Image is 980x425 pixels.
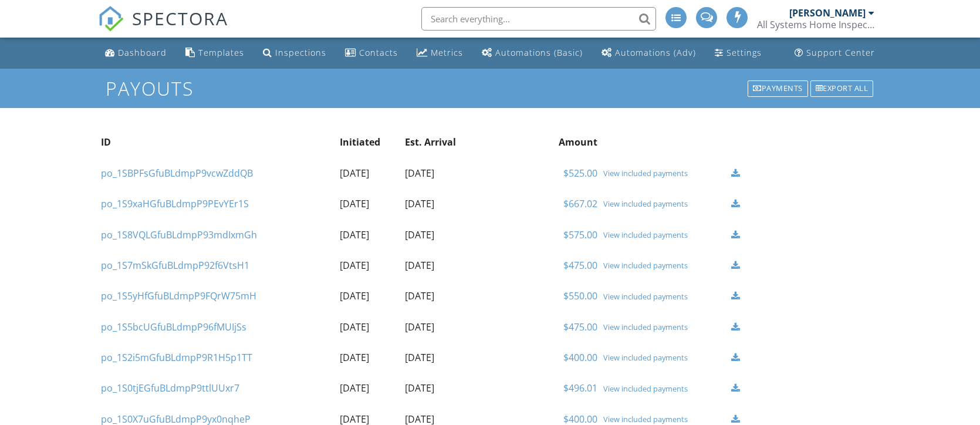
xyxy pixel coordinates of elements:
a: po_1S0tjEGfuBLdmpP9ttlUUxr7 [101,382,239,394]
td: [DATE] [402,342,482,373]
td: [DATE] [337,281,403,311]
td: [DATE] [402,250,482,281]
td: [DATE] [402,281,482,311]
a: Metrics [412,42,468,64]
a: $550.00 [563,289,597,302]
a: po_1S9xaHGfuBLdmpP9PEvYEr1S [101,197,249,210]
a: View included payments [603,292,725,301]
a: Payments [746,79,809,98]
a: Inspections [258,42,331,64]
a: Dashboard [100,42,171,64]
span: SPECTORA [132,6,228,31]
a: po_1S5bcUGfuBLdmpP96fMUIjSs [101,321,246,333]
div: All Systems Home Inspection [757,19,874,31]
td: [DATE] [402,220,482,250]
div: Settings [726,47,762,58]
div: Templates [198,47,244,58]
td: [DATE] [337,342,403,373]
a: po_1S5yHfGfuBLdmpP9FQrW75mH [101,289,256,302]
td: [DATE] [402,158,482,188]
a: Settings [710,42,766,64]
div: [PERSON_NAME] [789,7,866,19]
a: $525.00 [563,167,597,180]
div: Inspections [275,47,326,58]
h1: Payouts [106,78,874,99]
div: Support Center [806,47,875,58]
a: View included payments [603,261,725,270]
a: View included payments [603,384,725,393]
a: Contacts [340,42,403,64]
td: [DATE] [337,250,403,281]
td: [DATE] [337,158,403,188]
td: [DATE] [402,312,482,342]
a: po_1S2i5mGfuBLdmpP9R1H5p1TT [101,351,252,364]
a: po_1S7mSkGfuBLdmpP92f6VtsH1 [101,259,249,272]
a: Templates [181,42,249,64]
a: po_1SBPFsGfuBLdmpP9vcwZddQB [101,167,253,180]
td: [DATE] [337,188,403,219]
a: View included payments [603,199,725,208]
th: Initiated [337,127,403,157]
td: [DATE] [337,220,403,250]
td: [DATE] [402,188,482,219]
input: Search everything... [421,7,656,31]
a: $475.00 [563,259,597,272]
img: The Best Home Inspection Software - Spectora [98,6,124,32]
a: View included payments [603,353,725,362]
a: View included payments [603,168,725,178]
a: $667.02 [563,197,597,210]
a: $475.00 [563,321,597,333]
div: Automations (Adv) [615,47,696,58]
a: Export all [809,79,875,98]
td: [DATE] [402,373,482,403]
a: Automations (Advanced) [597,42,701,64]
a: $575.00 [563,228,597,241]
th: Amount [483,127,600,157]
a: Automations (Basic) [477,42,587,64]
a: SPECTORA [98,16,228,41]
td: [DATE] [337,373,403,403]
div: Contacts [359,47,398,58]
div: Automations (Basic) [495,47,583,58]
a: $400.00 [563,351,597,364]
th: Est. Arrival [402,127,482,157]
div: Export all [810,80,874,97]
a: po_1S8VQLGfuBLdmpP93mdIxmGh [101,228,257,241]
a: Support Center [790,42,880,64]
a: View included payments [603,322,725,332]
div: Metrics [431,47,463,58]
td: [DATE] [337,312,403,342]
div: Payments [748,80,808,97]
th: ID [98,127,337,157]
a: $496.01 [563,382,597,394]
a: View included payments [603,414,725,424]
a: View included payments [603,230,725,240]
div: Dashboard [118,47,167,58]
